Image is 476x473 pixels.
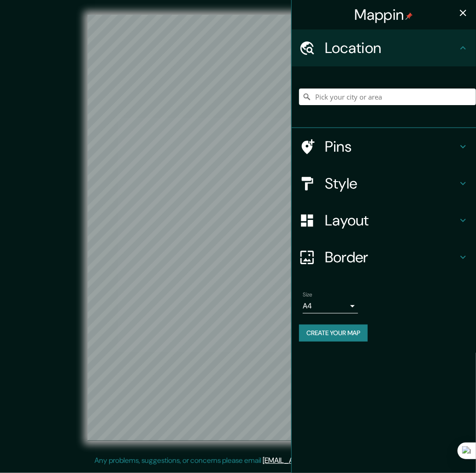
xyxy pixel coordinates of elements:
div: Location [292,30,476,66]
div: A4 [303,299,358,313]
img: pin-icon.png [405,12,413,20]
h4: Pins [325,137,458,156]
input: Pick your city or area [299,89,476,105]
h4: Layout [325,211,458,230]
h4: Mappin [355,6,413,24]
div: Layout [292,202,476,239]
h4: Border [325,248,458,266]
label: Size [303,291,312,299]
div: Border [292,239,476,276]
p: Any problems, suggestions, or concerns please email . [95,455,378,466]
div: Style [292,165,476,202]
h4: Style [325,174,458,193]
a: [EMAIL_ADDRESS][DOMAIN_NAME] [263,455,377,465]
canvas: Map [88,15,388,441]
h4: Location [325,39,458,57]
div: Pins [292,128,476,165]
button: Create your map [299,325,368,342]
